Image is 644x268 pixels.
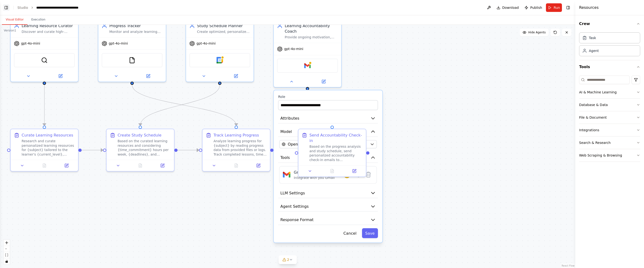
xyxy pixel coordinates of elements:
[579,30,640,60] div: Crew
[109,23,162,29] div: Progress Tracker
[278,127,378,137] button: Model
[280,129,292,134] span: Model
[280,204,309,209] span: Agent Settings
[340,228,360,238] button: Cancel
[280,190,305,196] span: LLM Settings
[129,162,152,169] button: No output available
[287,257,289,262] span: 2
[309,145,363,162] div: Based on the progress analysis and study schedule, send personalized accountability check-in emai...
[278,113,378,124] button: Attributes
[129,85,239,126] g: Edge from 82863ae9-40ad-4429-8630-60089814be4b to 18235b6e-169e-4de1-8644-3b7428520c8c
[4,252,10,258] button: fit view
[4,240,10,264] div: React Flow controls
[197,30,250,34] div: Create optimized, personalized study schedules for {subject} based on available {time_commitment}...
[137,85,222,126] g: Edge from 7e3c12ad-abb4-43ea-a5f5-928cb137c772 to 9ed38f0d-be09-46df-bfdd-8675e03a590b
[17,5,90,10] nav: breadcrumb
[4,246,10,252] button: zoom out
[554,5,560,10] span: Run
[4,240,10,246] button: zoom in
[214,139,267,157] div: Analyze learning progress for {subject} by reading progress data from provided files or logs. Tra...
[285,35,338,39] div: Provide ongoing motivation, accountability, and support for learning goals in {subject}. Send tim...
[579,74,640,166] div: Tools
[45,73,76,80] button: Open in side panel
[502,5,519,10] span: Download
[579,140,611,145] div: Search & Research
[530,5,542,10] span: Publish
[3,4,10,11] button: Show left sidebar
[27,15,49,25] button: Execution
[118,132,162,138] div: Create Study Schedule
[220,73,251,80] button: Open in side panel
[22,30,75,34] div: Discover and curate high-quality, personalized learning resources for {subject} based on the lear...
[197,23,250,29] div: Study Schedule Planner
[109,41,128,46] span: gpt-4o-mini
[17,6,28,10] a: Studio
[565,4,571,11] button: Hide right sidebar
[33,162,56,169] button: No output available
[363,170,373,179] button: Delete tool
[21,41,40,46] span: gpt-4o-mini
[178,147,199,153] g: Edge from 9ed38f0d-be09-46df-bfdd-8675e03a590b to 18235b6e-169e-4de1-8644-3b7428520c8c
[279,140,377,148] button: OpenAI - gpt-4o-mini
[196,41,215,46] span: gpt-4o-mini
[214,132,259,138] div: Track Learning Progress
[278,202,378,212] button: Agent Settings
[579,99,640,111] button: Database & Data
[283,171,290,178] img: Gmail
[546,3,562,12] button: Run
[118,139,171,157] div: Based on the curated learning resources and considering {time_commitment} hours per week, {deadli...
[41,57,48,64] img: SerperDevTool
[520,29,549,36] button: Hide Agents
[202,129,270,172] div: Track Learning ProgressAnalyze learning progress for {subject} by reading progress data from prov...
[22,132,73,138] div: Curate Learning Resources
[579,124,640,136] button: Integrations
[10,19,79,82] div: Learning Resource CuratorDiscover and curate high-quality, personalized learning resources for {s...
[579,102,608,107] div: Database & Data
[186,19,254,82] div: Study Schedule PlannerCreate optimized, personalized study schedules for {subject} based on avail...
[579,90,617,95] div: AI & Machine Learning
[153,162,172,169] button: Open in side panel
[589,35,596,40] div: Task
[278,255,297,264] button: 2
[278,153,378,163] button: Tools
[109,30,162,34] div: Monitor and analyze learning progress for {subject}, tracking completed lessons, assessments, tim...
[133,73,164,80] button: Open in side panel
[579,60,640,74] button: Tools
[523,3,544,12] button: Publish
[345,168,364,174] button: Open in side panel
[22,23,75,29] div: Learning Resource Curator
[2,15,27,25] button: Visual Editor
[10,129,79,172] div: Curate Learning ResourcesResearch and curate personalized learning resources for {subject} tailor...
[98,19,166,82] div: Progress TrackerMonitor and analyze learning progress for {subject}, tracking completed lessons, ...
[82,147,103,153] g: Edge from d9296e91-f8e5-4576-ad04-946947dbb813 to 9ed38f0d-be09-46df-bfdd-8675e03a590b
[579,111,640,124] button: File & Document
[4,258,10,264] button: toggle interactivity
[288,142,328,147] span: OpenAI - gpt-4o-mini
[309,132,363,143] div: Send Accountability Check-in
[106,129,174,172] div: Create Study ScheduleBased on the curated learning resources and considering {time_commitment} ho...
[579,153,622,158] div: Web Scraping & Browsing
[42,85,47,126] g: Edge from 759ae452-49ee-4beb-9405-cdd9880394dc to d9296e91-f8e5-4576-ad04-946947dbb813
[284,47,303,51] span: gpt-4o-mini
[249,162,268,169] button: Open in side panel
[308,78,339,85] button: Open in side panel
[362,228,378,238] button: Save
[304,62,311,69] img: Gmail
[579,86,640,98] button: AI & Machine Learning
[285,23,338,34] div: Learning Accountability Coach
[278,215,378,225] button: Response Format
[320,168,344,174] button: No output available
[528,30,546,34] span: Hide Agents
[294,176,335,180] div: Integrate with you Gmail
[280,155,290,160] span: Tools
[495,3,521,12] button: Download
[278,95,378,99] label: Role
[589,48,599,53] div: Agent
[579,17,640,30] button: Crew
[4,29,16,32] div: Version 1
[579,149,640,162] button: Web Scraping & Browsing
[129,57,136,64] img: FileReadTool
[579,137,640,149] button: Search & Research
[298,129,366,177] div: Send Accountability Check-inBased on the progress analysis and study schedule, send personalized ...
[278,188,378,198] button: LLM Settings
